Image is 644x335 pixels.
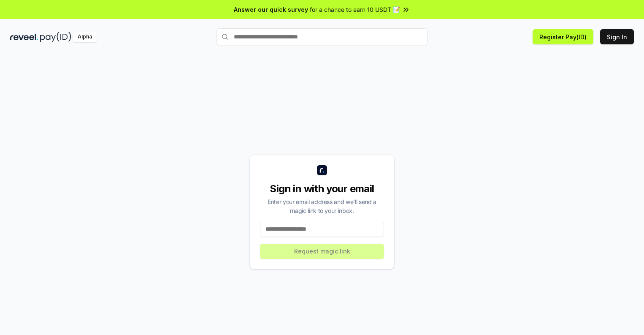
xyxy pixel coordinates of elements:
div: Alpha [73,32,97,42]
button: Register Pay(ID) [533,29,593,44]
img: reveel_dark [10,32,38,42]
img: pay_id [40,32,71,42]
img: logo_small [317,165,327,175]
div: Sign in with your email [260,182,384,196]
button: Sign In [600,29,634,44]
span: Answer our quick survey [234,5,308,14]
div: Enter your email address and we’ll send a magic link to your inbox. [260,197,384,215]
span: for a chance to earn 10 USDT 📝 [310,5,400,14]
